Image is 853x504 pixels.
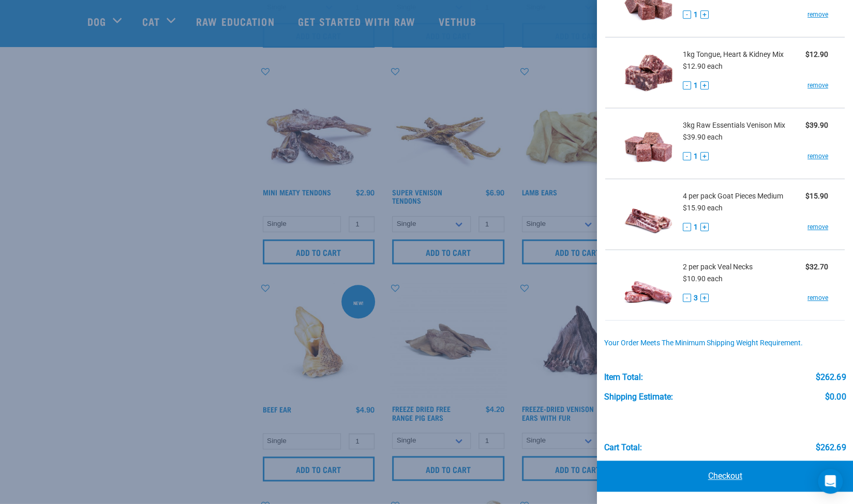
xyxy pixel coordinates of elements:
div: Item Total: [604,373,643,382]
button: + [700,81,709,89]
button: - [683,10,691,19]
span: 4 per pack Goat Pieces Medium [683,191,783,202]
strong: $39.90 [805,121,828,129]
span: 1kg Tongue, Heart & Kidney Mix [683,49,784,60]
span: 2 per pack Veal Necks [683,262,753,272]
div: $0.00 [825,392,846,402]
a: Checkout [597,461,853,492]
div: Your order meets the minimum shipping weight requirement. [604,339,846,347]
span: 1 [694,222,698,233]
div: Shipping Estimate: [604,392,673,402]
a: remove [807,10,828,19]
span: $12.90 each [683,62,723,70]
button: - [683,223,691,231]
div: Cart total: [604,443,642,452]
span: $39.90 each [683,133,723,141]
a: remove [807,293,828,302]
button: - [683,81,691,89]
a: remove [807,222,828,232]
a: remove [807,151,828,161]
button: + [700,152,709,160]
img: Veal Necks [622,258,675,312]
span: $15.90 each [683,204,723,212]
img: Goat Pieces Medium [622,188,675,241]
a: remove [807,81,828,90]
strong: $32.70 [805,263,828,271]
span: 1 [694,80,698,91]
span: 3kg Raw Essentials Venison Mix [683,120,785,131]
button: - [683,294,691,302]
button: + [700,10,709,19]
div: Open Intercom Messenger [818,469,843,494]
span: 1 [694,9,698,20]
button: + [700,294,709,302]
img: Tongue, Heart & Kidney Mix [622,46,675,99]
span: 3 [694,293,698,303]
strong: $15.90 [805,192,828,200]
span: 1 [694,151,698,162]
img: Raw Essentials Venison Mix [622,117,675,170]
div: $262.69 [816,443,846,452]
span: $10.90 each [683,274,723,283]
button: - [683,152,691,160]
button: + [700,223,709,231]
div: $262.69 [816,373,846,382]
strong: $12.90 [805,50,828,58]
